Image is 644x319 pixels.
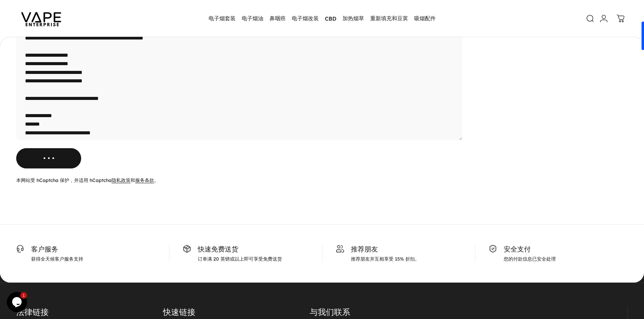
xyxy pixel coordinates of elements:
img: 电子烟企业 [11,3,72,34]
font: 推荐朋友 [351,245,378,253]
font: 本网站受 hCaptcha 保护，并适用 hCaptcha [16,177,112,183]
font: 客户服务 [31,245,58,253]
font: 获得全天候客户服务支持 [31,256,83,262]
summary: 鼻咽癌 [266,11,289,26]
summary: 吸烟配件 [411,11,439,26]
font: 安全支付 [504,245,531,253]
summary: 电子烟油 [239,11,266,26]
summary: CBD [322,11,339,26]
nav: 基本的 [206,11,439,26]
font: 您的付款信息已安全处理 [504,256,556,262]
iframe: 聊天小部件 [7,292,28,312]
summary: 电子烟套装 [206,11,239,26]
summary: 重新填充和豆荚 [367,11,411,26]
font: 。 [154,177,159,183]
font: 20 英镑或以上即可享受免费送货 [213,256,282,262]
font: 推荐朋友并互相享受 15% 折扣。 [351,256,420,262]
summary: 加热烟草 [339,11,367,26]
summary: 电子烟改装 [289,11,322,26]
font: 和 [130,177,135,183]
a: 0 件商品 [613,11,628,26]
font: 订单满 [198,256,212,262]
font: 快速免费送货 [198,245,238,253]
a: 隐私政策 [112,177,130,183]
a: 服务条款 [135,177,154,183]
